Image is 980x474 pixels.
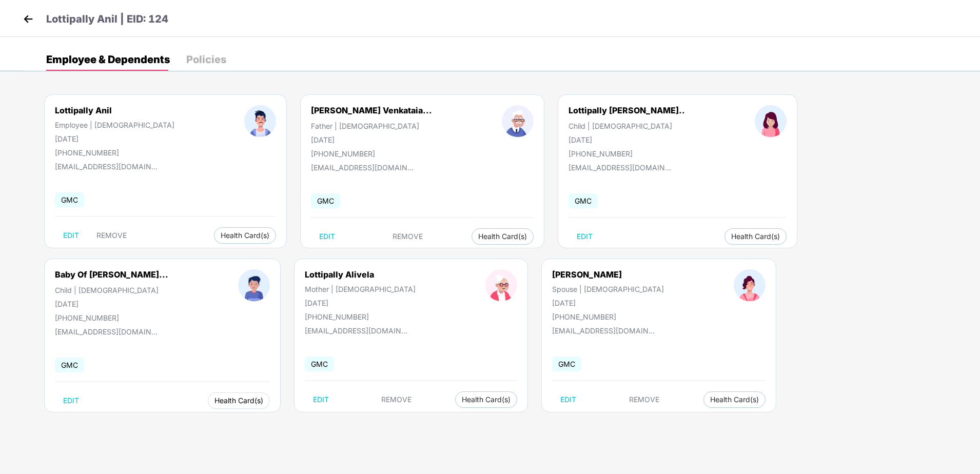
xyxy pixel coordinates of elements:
div: [PHONE_NUMBER] [552,312,664,321]
button: EDIT [55,392,87,409]
button: EDIT [305,391,337,408]
span: GMC [569,193,598,208]
button: Health Card(s) [724,228,787,245]
span: EDIT [313,396,329,404]
span: Health Card(s) [478,234,527,239]
button: Health Card(s) [703,391,766,408]
span: Health Card(s) [462,397,511,402]
img: profileImage [734,269,766,301]
div: [DATE] [55,134,174,143]
button: EDIT [55,227,87,244]
div: [PERSON_NAME] [552,269,664,280]
img: profileImage [502,105,534,137]
div: [EMAIL_ADDRESS][DOMAIN_NAME] [311,163,414,172]
div: [EMAIL_ADDRESS][DOMAIN_NAME] [569,163,671,172]
span: EDIT [319,232,335,241]
img: profileImage [755,105,787,137]
span: EDIT [63,397,79,405]
span: GMC [552,357,581,371]
button: REMOVE [384,228,431,245]
button: Health Card(s) [214,227,276,244]
img: profileImage [485,269,517,301]
div: [PHONE_NUMBER] [55,148,174,157]
img: profileImage [238,269,270,301]
button: REMOVE [88,227,135,244]
div: [EMAIL_ADDRESS][DOMAIN_NAME] [55,162,158,171]
div: Lottipally Anil [55,105,174,115]
span: EDIT [63,231,79,240]
div: [DATE] [311,135,432,144]
div: [EMAIL_ADDRESS][DOMAIN_NAME] [55,327,158,336]
span: REMOVE [629,396,659,404]
div: Employee & Dependents [46,54,170,65]
span: GMC [55,358,84,372]
div: [PERSON_NAME] Venkataia... [311,105,432,115]
div: [DATE] [569,135,685,144]
span: Health Card(s) [710,397,759,402]
span: EDIT [560,396,576,404]
div: Father | [DEMOGRAPHIC_DATA] [311,122,432,130]
div: [PHONE_NUMBER] [305,312,416,321]
span: Health Card(s) [731,234,780,239]
div: [PHONE_NUMBER] [55,313,168,322]
div: [PHONE_NUMBER] [569,149,685,158]
div: [DATE] [55,300,168,308]
span: REMOVE [393,232,423,241]
img: profileImage [244,105,276,137]
p: Lottipally Anil | EID: 124 [46,11,168,27]
div: Lottipally Alivela [305,269,416,280]
button: EDIT [311,228,343,245]
button: REMOVE [621,391,668,408]
div: [EMAIL_ADDRESS][DOMAIN_NAME] [305,326,407,335]
div: [DATE] [552,299,664,307]
span: GMC [311,193,340,208]
span: EDIT [577,232,593,241]
span: REMOVE [381,396,411,404]
div: Child | [DEMOGRAPHIC_DATA] [55,286,168,294]
button: Health Card(s) [455,391,517,408]
div: Policies [186,54,226,65]
img: back [21,11,36,27]
span: GMC [305,357,334,371]
div: Baby Of [PERSON_NAME]... [55,269,168,280]
button: EDIT [552,391,584,408]
span: GMC [55,192,84,207]
button: Health Card(s) [208,392,270,409]
button: REMOVE [373,391,420,408]
div: [PHONE_NUMBER] [311,149,432,158]
span: Health Card(s) [221,233,269,238]
div: [EMAIL_ADDRESS][DOMAIN_NAME] [552,326,655,335]
div: Spouse | [DEMOGRAPHIC_DATA] [552,285,664,293]
button: EDIT [569,228,601,245]
div: Employee | [DEMOGRAPHIC_DATA] [55,121,174,129]
span: REMOVE [96,231,127,240]
div: Mother | [DEMOGRAPHIC_DATA] [305,285,416,293]
button: Health Card(s) [472,228,534,245]
div: Lottipally [PERSON_NAME].. [569,105,685,115]
div: Child | [DEMOGRAPHIC_DATA] [569,122,685,130]
span: Health Card(s) [214,398,263,403]
div: [DATE] [305,299,416,307]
